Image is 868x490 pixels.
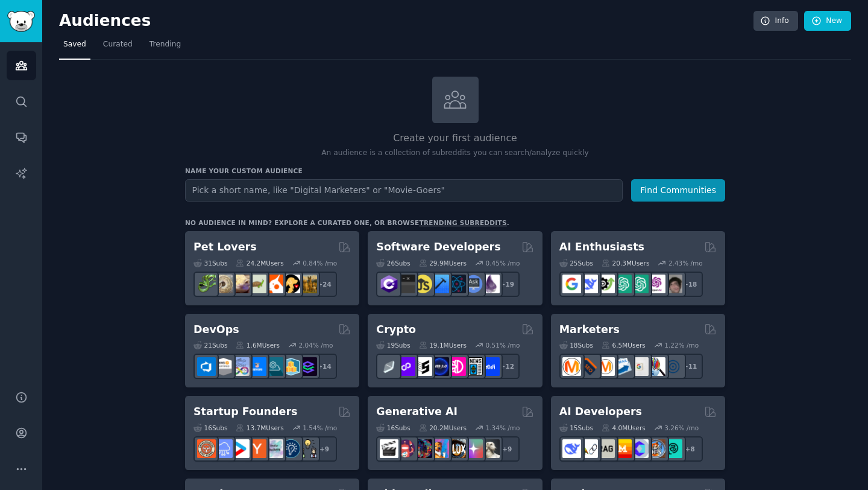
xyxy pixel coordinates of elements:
[430,275,449,293] img: iOSProgramming
[804,11,851,31] a: New
[664,424,699,432] div: 3.26 % /mo
[494,436,520,462] div: + 9
[481,439,500,458] img: DreamBooth
[193,404,297,419] h2: Startup Founders
[486,341,520,349] div: 0.51 % /mo
[559,424,593,432] div: 15 Sub s
[630,439,649,458] img: OpenSourceAI
[753,11,798,31] a: Info
[562,357,581,376] img: content_marketing
[193,424,227,432] div: 16 Sub s
[265,439,283,458] img: indiehackers
[59,11,753,31] h2: Audiences
[631,179,725,202] button: Find Communities
[602,424,646,432] div: 4.0M Users
[419,341,467,349] div: 19.1M Users
[397,439,415,458] img: dalle2
[376,240,500,255] h2: Software Developers
[298,357,317,376] img: PlatformEngineers
[562,439,581,458] img: DeepSeek
[193,240,257,255] h2: Pet Lovers
[7,11,35,32] img: GummySearch logo
[562,275,581,293] img: GoogleGeminiAI
[579,357,598,376] img: bigseo
[419,424,467,432] div: 20.2M Users
[397,357,415,376] img: 0xPolygon
[376,404,458,419] h2: Generative AI
[376,424,410,432] div: 16 Sub s
[236,424,283,432] div: 13.7M Users
[647,275,665,293] img: OpenAIDev
[236,341,280,349] div: 1.6M Users
[559,240,644,255] h2: AI Enthusiasts
[376,322,416,337] h2: Crypto
[193,341,227,349] div: 21 Sub s
[596,275,615,293] img: AItoolsCatalog
[494,354,520,379] div: + 12
[298,439,317,458] img: growmybusiness
[197,439,216,458] img: EntrepreneurRideAlong
[664,341,699,349] div: 1.22 % /mo
[559,322,620,337] h2: Marketers
[63,39,86,50] span: Saved
[185,218,509,227] div: No audience in mind? Explore a curated one, or browse .
[281,275,300,293] img: PetAdvice
[380,439,398,458] img: aivideo
[281,357,300,376] img: aws_cdk
[602,341,646,349] div: 6.5M Users
[185,131,725,146] h2: Create your first audience
[647,439,665,458] img: llmops
[231,275,250,293] img: leopardgeckos
[613,275,632,293] img: chatgpt_promptDesign
[678,436,703,462] div: + 8
[464,439,483,458] img: starryai
[298,275,317,293] img: dogbreed
[248,439,266,458] img: ycombinator
[149,39,181,50] span: Trending
[59,35,90,60] a: Saved
[214,275,233,293] img: ballpython
[602,259,649,267] div: 20.3M Users
[664,357,682,376] img: OnlineMarketing
[613,357,632,376] img: Emailmarketing
[414,275,432,293] img: learnjavascript
[419,259,467,267] div: 29.9M Users
[145,35,185,60] a: Trending
[185,148,725,159] p: An audience is a collection of subreddits you can search/analyze quickly
[236,259,283,267] div: 24.2M Users
[664,275,682,293] img: ArtificalIntelligence
[397,275,415,293] img: software
[312,354,337,379] div: + 14
[596,357,615,376] img: AskMarketing
[248,357,266,376] img: DevOpsLinks
[248,275,266,293] img: turtle
[197,357,216,376] img: azuredevops
[447,439,466,458] img: FluxAI
[185,167,725,175] h3: Name your custom audience
[99,35,137,60] a: Curated
[494,272,520,297] div: + 19
[430,439,449,458] img: sdforall
[596,439,615,458] img: Rag
[678,272,703,297] div: + 18
[664,439,682,458] img: AIDevelopersSociety
[231,357,250,376] img: Docker_DevOps
[380,275,398,293] img: csharp
[486,424,520,432] div: 1.34 % /mo
[376,259,410,267] div: 26 Sub s
[559,259,593,267] div: 25 Sub s
[481,275,500,293] img: elixir
[430,357,449,376] img: web3
[376,341,410,349] div: 19 Sub s
[312,272,337,297] div: + 24
[185,179,623,202] input: Pick a short name, like "Digital Marketers" or "Movie-Goers"
[630,357,649,376] img: googleads
[103,39,133,50] span: Curated
[231,439,250,458] img: startup
[613,439,632,458] img: MistralAI
[265,357,283,376] img: platformengineering
[299,341,333,349] div: 2.04 % /mo
[193,259,227,267] div: 31 Sub s
[579,275,598,293] img: DeepSeek
[447,275,466,293] img: reactnative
